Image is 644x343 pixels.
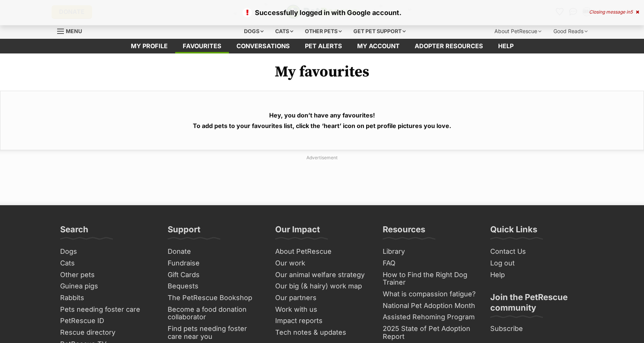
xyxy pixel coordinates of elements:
[239,24,269,39] div: Dogs
[350,39,407,53] a: My account
[272,327,372,338] a: Tech notes & updates
[490,224,537,239] h3: Quick Links
[380,311,480,323] a: Assisted Rehoming Program
[489,24,547,39] div: About PetRescue
[548,24,593,39] div: Good Reads
[272,258,372,269] a: Our work
[57,24,87,37] a: Menu
[175,39,229,53] a: Favourites
[380,300,480,312] a: National Pet Adoption Month
[487,269,587,281] a: Help
[383,224,425,239] h3: Resources
[272,304,372,316] a: Work with us
[165,292,265,304] a: The PetRescue Bookshop
[272,246,372,258] a: About PetRescue
[57,280,157,292] a: Guinea pigs
[407,39,491,53] a: Adopter resources
[380,269,480,288] a: How to Find the Right Dog Trainer
[272,269,372,281] a: Our animal welfare strategy
[57,327,157,338] a: Rescue directory
[380,258,480,269] a: FAQ
[57,304,157,316] a: Pets needing foster care
[165,304,265,323] a: Become a food donation collaborator
[229,39,297,53] a: conversations
[300,24,347,39] div: Other pets
[380,288,480,300] a: What is compassion fatigue?
[348,24,411,39] div: Get pet support
[272,292,372,304] a: Our partners
[57,258,157,269] a: Cats
[487,323,587,335] a: Subscribe
[275,224,320,239] h3: Our Impact
[297,39,350,53] a: Pet alerts
[57,269,157,281] a: Other pets
[270,24,299,39] div: Cats
[380,246,480,258] a: Library
[165,323,265,342] a: Find pets needing foster care near you
[57,246,157,258] a: Dogs
[165,269,265,281] a: Gift Cards
[272,315,372,327] a: Impact reports
[272,280,372,292] a: Our big (& hairy) work map
[8,110,636,131] h3: Hey, you don’t have any favourites! To add pets to your favourites list, click the ‘heart’ icon o...
[165,258,265,269] a: Fundraise
[491,39,521,53] a: Help
[165,280,265,292] a: Bequests
[66,28,82,34] span: Menu
[123,39,175,53] a: My profile
[380,323,480,342] a: 2025 State of Pet Adoption Report
[490,292,584,317] h3: Join the PetRescue community
[168,224,200,239] h3: Support
[60,224,88,239] h3: Search
[57,315,157,327] a: PetRescue ID
[165,246,265,258] a: Donate
[57,292,157,304] a: Rabbits
[487,246,587,258] a: Contact Us
[487,258,587,269] a: Log out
